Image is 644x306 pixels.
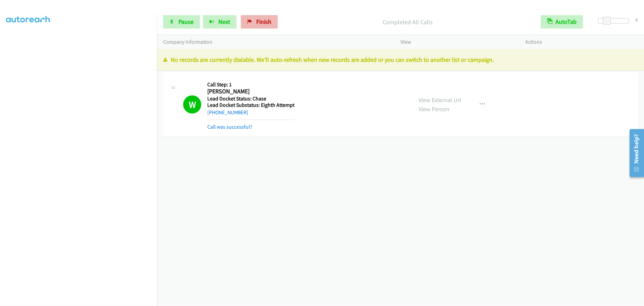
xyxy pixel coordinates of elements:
h2: [PERSON_NAME] [207,88,293,95]
button: Next [203,15,236,29]
iframe: Resource Center [625,126,644,180]
span: Finish [256,18,271,26]
span: Pause [178,18,194,26]
span: Next [218,18,230,26]
a: [PHONE_NUMBER] [207,109,248,116]
h5: Lead Docket Status: Chase [207,95,294,102]
h5: Call Step: 1 [207,81,294,88]
a: Finish [241,15,278,29]
p: Actions [525,38,638,46]
div: 4 [635,15,638,24]
p: No records are currently dialable. We'll auto-refresh when new records are added or you can switc... [163,55,638,64]
a: View External Url [419,96,461,104]
button: AutoTab [541,15,583,29]
p: Completed All Calls [287,17,529,27]
a: Call was successful? [207,124,252,130]
h5: Lead Docket Substatus: Eighth Attempt [207,102,294,108]
a: Pause [163,15,200,29]
h1: W [183,95,201,114]
p: Company Information [163,38,388,46]
p: View [400,38,513,46]
a: View Person [419,105,449,113]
